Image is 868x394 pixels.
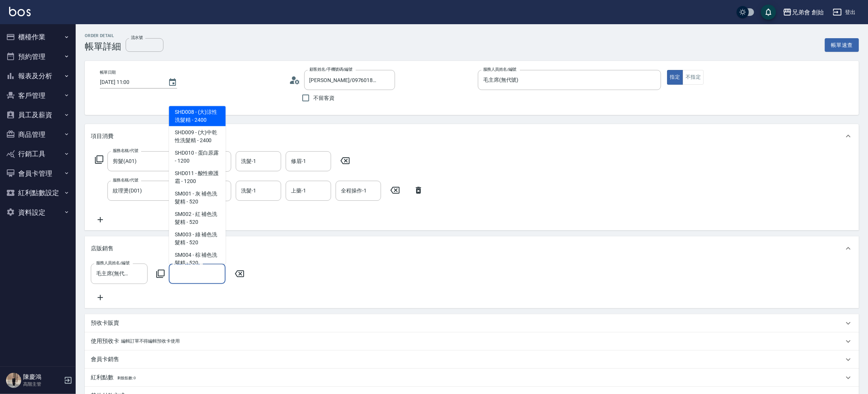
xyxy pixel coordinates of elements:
div: 紅利點數剩餘點數: 0 [85,369,859,387]
p: 高階主管 [23,381,62,388]
div: 項目消費 [85,148,859,230]
button: 商品管理 [3,125,73,144]
label: 流水號 [131,35,143,40]
span: SHD010 - 蛋白原露 - 1200 [169,147,226,167]
img: Person [6,373,21,388]
button: 帳單速查 [825,38,859,52]
button: save [761,5,776,20]
span: SM001 - 灰 補色洗髮精 - 520 [169,188,226,208]
div: 預收卡販賣 [85,314,859,332]
button: 不指定 [683,70,704,85]
img: Logo [9,7,31,16]
div: 會員卡銷售 [85,351,859,369]
span: SHD009 - (大)中乾性洗髮精 - 2400 [169,126,226,147]
button: 行銷工具 [3,144,73,164]
label: 顧客姓名/手機號碼/編號 [310,67,353,72]
button: 報表及分析 [3,66,73,86]
button: 兄弟會 創始 [780,5,827,20]
span: SM004 - 棕 補色洗髮精 - 520 [169,249,226,269]
label: 服務人員姓名/編號 [483,67,516,72]
button: 預約管理 [3,47,73,67]
div: 兄弟會 創始 [792,8,824,17]
button: 員工及薪資 [3,105,73,125]
div: 項目消費 [85,124,859,148]
span: 不留客資 [314,94,335,102]
p: 會員卡銷售 [91,355,119,363]
span: SHD008 - (大)涼性洗髮精 - 2400 [169,106,226,126]
p: 預收卡販賣 [91,319,119,327]
button: 櫃檯作業 [3,27,73,47]
label: 服務名稱/代號 [113,177,138,183]
span: SM002 - 紅 補色洗髮精 - 520 [169,208,226,228]
button: 紅利點數設定 [3,183,73,203]
p: 店販銷售 [91,245,114,253]
input: YYYY/MM/DD hh:mm [100,76,160,88]
span: SHD011 - 酸性療護霜 - 1200 [169,167,226,188]
span: 剩餘點數: 0 [117,376,136,380]
h3: 帳單詳細 [85,41,121,52]
div: 店販銷售 [85,236,859,261]
button: Choose date, selected date is 2025-09-16 [163,73,182,92]
button: 客戶管理 [3,86,73,105]
button: 資料設定 [3,203,73,222]
h5: 陳慶鴻 [23,373,62,381]
p: 項目消費 [91,132,114,140]
button: 指定 [667,70,683,85]
button: 登出 [830,5,859,19]
label: 服務人員姓名/編號 [96,260,129,266]
p: 使用預收卡 [91,337,119,345]
span: SM003 - 綠 補色洗髮精 - 520 [169,228,226,249]
label: 服務名稱/代號 [113,148,138,154]
p: 紅利點數 [91,374,136,382]
p: 編輯訂單不得編輯預收卡使用 [121,337,180,345]
h2: Order detail [85,33,121,38]
button: 會員卡管理 [3,164,73,183]
label: 帳單日期 [100,70,116,75]
div: 使用預收卡編輯訂單不得編輯預收卡使用 [85,332,859,351]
